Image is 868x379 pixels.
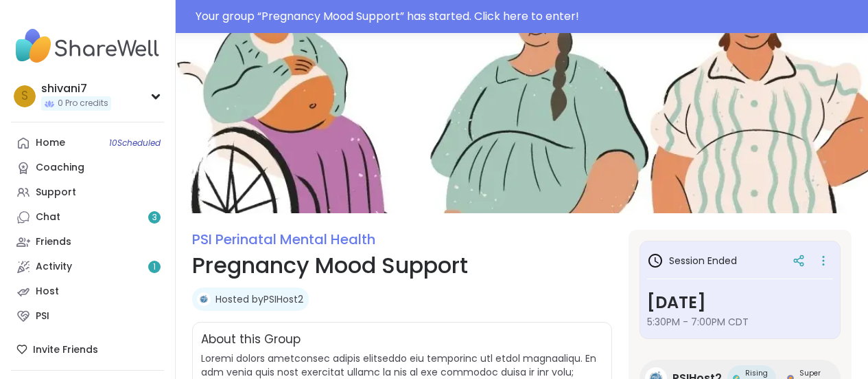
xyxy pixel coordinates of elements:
span: 1 [153,261,156,273]
div: PSI [36,310,49,323]
div: Coaching [36,161,84,175]
a: Coaching [11,155,164,180]
a: Host [11,279,164,304]
div: Your group “ Pregnancy Mood Support ” has started. Click here to enter! [196,8,860,25]
a: Friends [11,230,164,255]
a: Chat3 [11,205,164,230]
span: s [21,87,28,105]
div: Friends [36,235,71,249]
div: Home [36,136,65,150]
iframe: Spotlight [150,163,161,174]
span: 0 Pro credits [58,98,108,109]
h1: Pregnancy Mood Support [192,249,612,282]
span: 3 [152,212,157,224]
h3: [DATE] [647,290,833,315]
img: PSIHost2 [197,292,211,306]
a: Home10Scheduled [11,131,164,155]
a: Support [11,180,164,205]
span: 10 Scheduled [109,138,161,149]
a: Activity1 [11,255,164,279]
div: Invite Friends [11,337,164,362]
img: ShareWell Nav Logo [11,22,164,70]
div: Support [36,186,76,199]
h2: About this Group [201,331,301,349]
a: Hosted byPSIHost2 [215,292,303,306]
h3: Session Ended [647,252,737,269]
a: PSI Perinatal Mental Health [192,230,375,249]
div: Host [36,285,59,299]
a: PSI [11,304,164,329]
span: 5:30PM - 7:00PM CDT [647,315,833,329]
div: Activity [36,260,72,274]
img: Pregnancy Mood Support cover image [176,33,868,213]
div: Chat [36,210,60,224]
div: shivani7 [41,81,111,96]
